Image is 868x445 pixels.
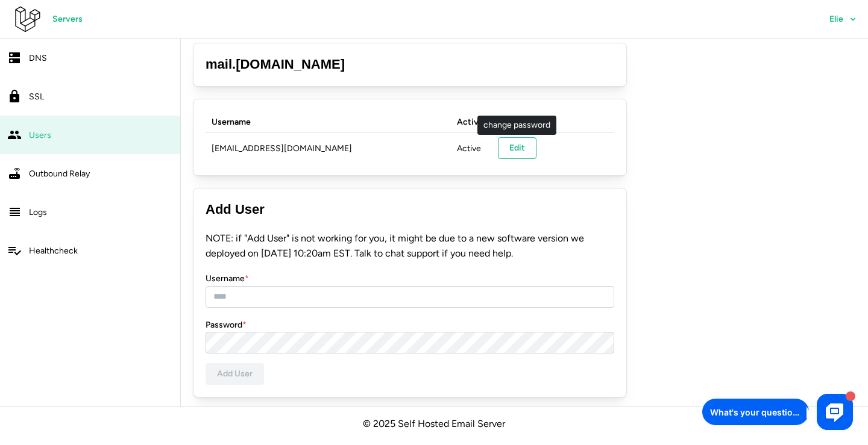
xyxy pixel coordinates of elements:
[498,137,536,159] button: Edit
[29,207,47,217] span: Logs
[217,364,253,384] span: Add User
[206,133,451,164] td: [EMAIL_ADDRESS][DOMAIN_NAME]
[206,363,264,385] button: Add User
[206,231,614,261] p: NOTE: if "Add User" is not working for you, it might be due to a new software version we deployed...
[29,92,44,102] span: SSL
[206,55,614,74] h3: mail . [DOMAIN_NAME]
[451,111,492,133] th: Active
[29,130,51,140] span: Users
[206,111,451,133] th: Username
[829,15,843,23] span: Elie
[451,133,492,164] td: Active
[29,53,47,63] span: DNS
[699,391,856,433] iframe: HelpCrunch
[206,319,247,332] label: Password
[41,8,94,30] a: Servers
[29,169,90,179] span: Outbound Relay
[206,272,249,285] label: Username
[818,8,868,30] button: Elie
[29,246,78,256] span: Healthcheck
[509,138,525,158] span: Edit
[52,9,83,30] span: Servers
[206,201,614,219] h3: Add User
